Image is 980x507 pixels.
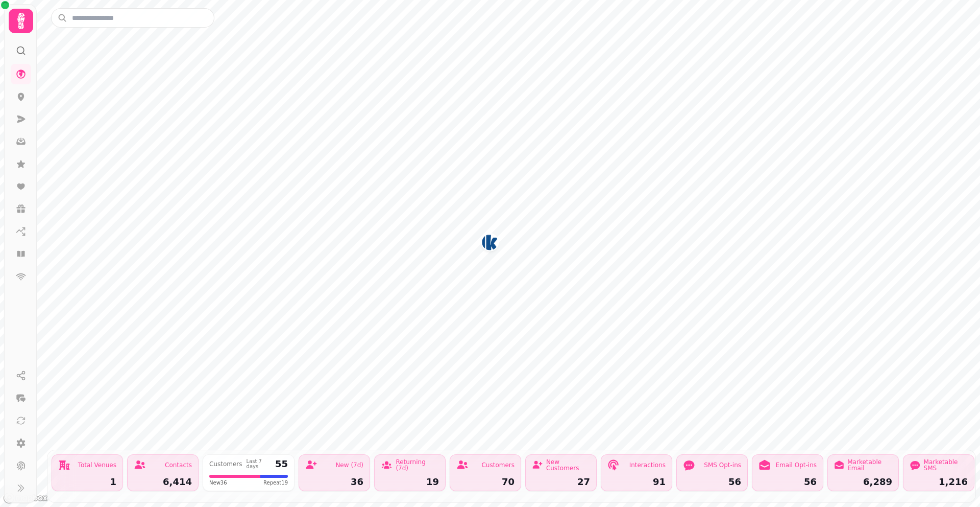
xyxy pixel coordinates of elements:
[482,234,498,253] div: Map marker
[275,459,288,469] div: 55
[704,462,741,468] div: SMS Opt-ins
[607,477,666,487] div: 91
[381,477,439,487] div: 19
[134,477,192,487] div: 6,414
[546,459,590,471] div: New Customers
[247,459,271,469] div: Last 7 days
[924,459,968,471] div: Marketable SMS
[209,461,242,467] div: Customers
[532,477,590,487] div: 27
[481,462,514,468] div: Customers
[209,479,227,487] span: New 36
[834,477,892,487] div: 6,289
[305,477,363,487] div: 36
[629,462,666,468] div: Interactions
[78,462,116,468] div: Total Venues
[3,492,48,504] a: Mapbox logo
[847,459,892,471] div: Marketable Email
[396,459,439,471] div: Returning (7d)
[263,479,288,487] span: Repeat 19
[335,462,363,468] div: New (7d)
[758,477,817,487] div: 56
[165,462,192,468] div: Contacts
[776,462,817,468] div: Email Opt-ins
[58,477,116,487] div: 1
[482,234,498,250] button: Allkin Tap & Bottle
[910,477,968,487] div: 1,216
[456,477,514,487] div: 70
[683,477,741,487] div: 56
